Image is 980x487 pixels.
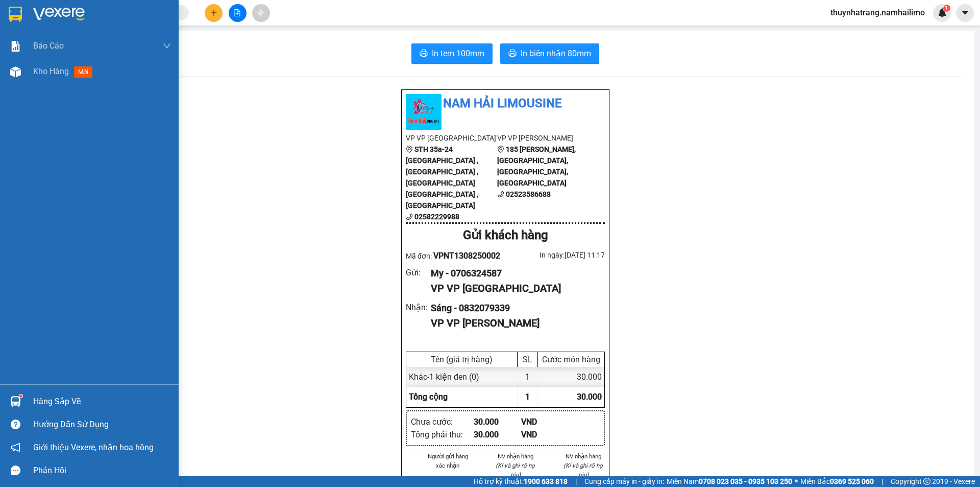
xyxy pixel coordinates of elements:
div: Mã đơn: [406,249,505,262]
img: icon-new-feature [938,8,947,17]
span: copyright [923,478,930,485]
div: 30.000 [538,367,604,387]
button: printerIn tem 100mm [411,43,493,64]
li: NV nhận hàng [561,452,605,461]
img: solution-icon [10,41,21,52]
span: | [575,476,577,487]
strong: 0369 525 060 [830,477,874,485]
sup: 1 [943,5,950,12]
b: 02582229988 [414,213,459,221]
div: Hàng sắp về [33,394,171,409]
div: Sáng - 0832079339 [431,301,597,315]
span: CC : [118,68,132,79]
span: Miền Bắc [800,476,874,487]
button: printerIn biên nhận 80mm [500,43,599,64]
li: Người gửi hàng xác nhận [426,452,470,470]
div: VP VP [GEOGRAPHIC_DATA] [431,281,597,296]
span: printer [420,49,428,59]
li: VP VP [PERSON_NAME] [497,132,589,144]
div: Hướng dẫn sử dụng [33,417,171,432]
div: My [9,33,112,45]
span: VPNT1308250002 [433,251,500,261]
b: 185 [PERSON_NAME], [GEOGRAPHIC_DATA], [GEOGRAPHIC_DATA], [GEOGRAPHIC_DATA] [497,145,576,187]
div: Sáng [119,33,202,45]
span: Tổng cộng [409,392,448,402]
div: 30.000 [474,415,521,428]
span: environment [406,146,413,153]
span: printer [508,49,517,59]
button: plus [205,4,223,22]
div: VP [PERSON_NAME] [119,9,202,33]
span: aim [257,9,264,16]
i: (Kí và ghi rõ họ tên) [563,462,603,478]
img: warehouse-icon [10,66,21,77]
span: Khác - 1 kiện đen (0) [409,372,479,382]
span: Kho hàng [33,66,69,76]
span: Nhận: [119,10,144,20]
span: 1 [945,5,948,12]
span: message [11,466,20,475]
div: 30.000 [474,428,521,441]
div: 1 [518,367,538,387]
div: VP VP [PERSON_NAME] [431,315,597,331]
div: Gửi khách hàng [406,226,605,245]
span: plus [210,9,217,16]
span: question-circle [11,420,20,429]
img: logo-vxr [9,7,22,22]
span: Miền Nam [667,476,792,487]
div: Phản hồi [33,463,171,478]
strong: 0708 023 035 - 0935 103 250 [699,477,792,485]
div: VND [521,415,569,428]
span: caret-down [961,8,970,17]
span: ⚪️ [795,479,798,483]
span: 30.000 [577,392,602,402]
div: In ngày: [DATE] 11:17 [505,249,605,261]
div: 0832079339 [119,45,202,60]
strong: 1900 633 818 [524,477,568,485]
i: (Kí và ghi rõ họ tên) [496,462,535,478]
span: phone [497,191,504,198]
span: In tem 100mm [432,47,484,60]
li: VP VP [GEOGRAPHIC_DATA] [406,132,497,144]
li: NV nhận hàng [494,452,537,461]
span: Báo cáo [33,39,64,52]
span: Hỗ trợ kỹ thuật: [474,476,568,487]
span: phone [406,213,413,220]
div: Tên (giá trị hàng) [409,355,514,364]
div: 0706324587 [9,45,112,60]
span: Gửi: [9,10,24,20]
div: VND [521,428,569,441]
button: file-add [229,4,247,22]
span: notification [11,443,20,452]
b: 02523586688 [506,190,551,198]
span: | [881,476,883,487]
span: Cung cấp máy in - giấy in: [584,476,664,487]
span: down [163,42,171,50]
div: My - 0706324587 [431,266,597,281]
div: Nhận : [406,301,431,314]
span: environment [497,146,504,153]
div: SL [520,355,535,364]
img: logo.jpg [406,94,442,130]
div: Gửi : [406,266,431,279]
span: file-add [234,9,241,16]
span: 1 [525,392,530,402]
button: aim [252,4,270,22]
span: Giới thiệu Vexere, nhận hoa hồng [33,441,154,454]
span: thuynhatrang.namhailimo [822,6,933,19]
span: mới [74,66,92,78]
sup: 1 [19,395,22,398]
span: In biên nhận 80mm [521,47,591,60]
div: 30.000 [118,66,203,80]
div: VP [GEOGRAPHIC_DATA] [9,9,112,33]
li: Nam Hải Limousine [406,94,605,113]
div: Tổng phải thu : [411,428,474,441]
b: STH 35a-24 [GEOGRAPHIC_DATA] , [GEOGRAPHIC_DATA] , [GEOGRAPHIC_DATA] [GEOGRAPHIC_DATA] , [GEOGRAP... [406,145,478,210]
img: warehouse-icon [10,396,21,407]
button: caret-down [956,4,974,22]
div: Chưa cước : [411,415,474,428]
div: Cước món hàng [541,355,602,364]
